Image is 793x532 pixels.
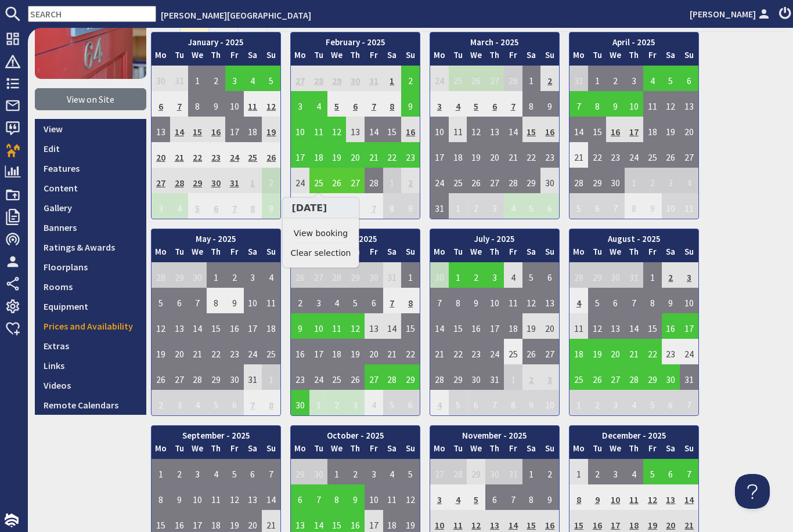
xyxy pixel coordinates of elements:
td: 28 [170,168,189,193]
td: 30 [540,168,559,193]
td: 6 [152,91,170,117]
th: Tu [588,49,607,66]
th: Th [207,49,225,66]
td: 28 [504,168,522,193]
td: 5 [346,288,365,313]
td: 26 [467,168,485,193]
th: We [467,49,485,66]
td: 31 [625,262,643,288]
th: Sa [662,49,680,66]
td: 4 [309,91,328,117]
td: 8 [522,91,541,117]
td: 9 [262,193,280,219]
td: 9 [225,288,244,313]
td: 30 [207,168,225,193]
td: 6 [680,66,698,91]
td: 11 [504,288,522,313]
td: 9 [467,288,485,313]
td: 1 [625,168,643,193]
td: 9 [540,91,559,117]
td: 27 [680,142,698,168]
th: We [327,49,346,66]
td: 28 [569,168,588,193]
td: 13 [680,91,698,117]
th: We [606,49,625,66]
th: Sa [522,245,541,262]
td: 18 [643,117,662,142]
td: 12 [467,117,485,142]
td: 3 [309,288,328,313]
td: 4 [449,91,467,117]
td: 3 [152,193,170,219]
th: Fr [225,245,244,262]
td: 29 [188,168,207,193]
td: 6 [207,193,225,219]
td: 19 [327,142,346,168]
td: 3 [662,168,680,193]
a: Floorplans [35,257,146,277]
td: 9 [401,193,420,219]
td: 2 [606,66,625,91]
td: 2 [291,288,309,313]
td: 4 [309,193,328,219]
td: 20 [346,142,365,168]
td: 23 [207,142,225,168]
th: Fr [225,49,244,66]
td: 26 [467,66,485,91]
td: 1 [383,66,402,91]
th: Mo [430,245,449,262]
td: 24 [225,142,244,168]
th: We [467,245,485,262]
td: 26 [662,142,680,168]
th: Su [680,245,698,262]
td: 19 [262,117,280,142]
th: Su [680,49,698,66]
td: 5 [569,193,588,219]
td: 24 [430,168,449,193]
td: 27 [346,168,365,193]
td: 15 [588,117,607,142]
td: 8 [401,288,420,313]
th: Th [346,49,365,66]
td: 27 [309,262,328,288]
a: Banners [35,218,146,237]
td: 21 [569,142,588,168]
td: 5 [262,66,280,91]
th: Fr [504,49,522,66]
td: 1 [588,66,607,91]
td: 25 [244,142,262,168]
td: 16 [540,117,559,142]
td: 8 [244,193,262,219]
td: 8 [383,193,402,219]
td: 8 [588,91,607,117]
th: Su [401,49,420,66]
td: 20 [680,117,698,142]
th: Th [485,49,504,66]
th: Fr [643,49,662,66]
td: 31 [430,193,449,219]
td: 2 [401,168,420,193]
td: 28 [327,262,346,288]
th: We [188,49,207,66]
td: 6 [346,91,365,117]
td: 5 [152,288,170,313]
td: 26 [327,168,346,193]
td: 14 [170,117,189,142]
a: Prices and Availability [35,316,146,336]
td: 27 [485,168,504,193]
td: 3 [430,91,449,117]
th: Th [625,49,643,66]
a: Edit [35,139,146,158]
td: 7 [569,91,588,117]
td: 30 [188,262,207,288]
th: Mo [152,49,170,66]
th: Tu [588,245,607,262]
th: Sa [244,245,262,262]
td: 7 [188,288,207,313]
td: 6 [540,262,559,288]
a: View on Site [35,88,146,110]
td: 4 [680,168,698,193]
td: 1 [188,66,207,91]
iframe: Toggle Customer Support [735,474,770,509]
td: 22 [383,142,402,168]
